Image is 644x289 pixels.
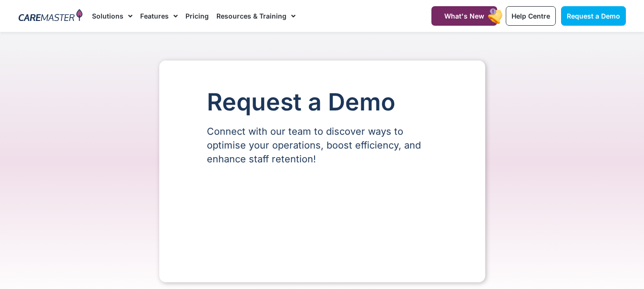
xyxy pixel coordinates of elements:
span: Request a Demo [567,12,620,20]
a: Help Centre [506,6,556,26]
span: What's New [444,12,484,20]
img: CareMaster Logo [19,9,83,23]
h1: Request a Demo [207,89,438,115]
iframe: Form 0 [207,182,438,254]
a: Request a Demo [561,6,626,26]
a: What's New [431,6,497,26]
p: Connect with our team to discover ways to optimise your operations, boost efficiency, and enhance... [207,125,438,166]
span: Help Centre [511,12,550,20]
